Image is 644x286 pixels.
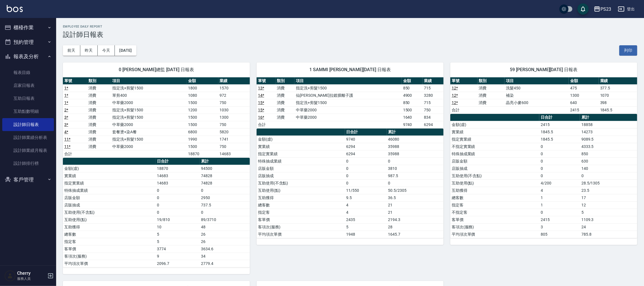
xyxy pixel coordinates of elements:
[187,128,218,136] td: 6800
[294,106,402,114] td: 中草藥2000
[402,77,423,85] th: 金額
[87,114,111,121] td: 消費
[63,165,156,172] td: 金額(虛)
[115,45,136,56] button: [DATE]
[450,143,539,150] td: 不指定實業績
[257,157,345,165] td: 特殊抽成業績
[599,77,637,85] th: 業績
[257,150,345,157] td: 指定實業績
[257,129,444,238] table: a dense table
[569,92,599,99] td: 1300
[156,158,200,165] th: 日合計
[2,118,54,131] a: 設計師日報表
[63,253,156,260] td: 客項次(服務)
[504,77,569,85] th: 項目
[402,99,423,106] td: 850
[387,136,444,143] td: 46080
[450,201,539,209] td: 指定客
[387,129,444,136] th: 累計
[387,179,444,187] td: 0
[257,223,345,231] td: 客項次(服務)
[200,187,250,194] td: 0
[387,194,444,201] td: 36.5
[402,92,423,99] td: 4900
[580,136,637,143] td: 9089.5
[200,253,250,260] td: 34
[156,238,200,245] td: 5
[539,136,580,143] td: 1845.5
[200,216,250,223] td: 89/3710
[423,99,444,106] td: 715
[257,77,276,85] th: 單號
[580,165,637,172] td: 140
[218,77,250,85] th: 業績
[599,92,637,99] td: 1070
[156,260,200,267] td: 2096.7
[156,187,200,194] td: 0
[218,84,250,92] td: 1570
[423,77,444,85] th: 業績
[218,136,250,143] td: 1741
[87,99,111,106] td: 消費
[402,121,423,128] td: 9740
[450,128,539,136] td: 實業績
[200,165,250,172] td: 94500
[423,106,444,114] td: 750
[111,77,187,85] th: 項目
[539,187,580,194] td: 4
[387,209,444,216] td: 21
[200,201,250,209] td: 737.5
[580,179,637,187] td: 28.5/1305
[450,179,539,187] td: 互助使用(點)
[87,121,111,128] td: 消費
[87,136,111,143] td: 消費
[187,143,218,150] td: 1500
[450,136,539,143] td: 指定實業績
[402,106,423,114] td: 1500
[111,128,187,136] td: 套餐燙+染A餐
[2,66,54,79] a: 報表目錄
[539,128,580,136] td: 1845.5
[63,260,156,267] td: 平均項次單價
[504,84,569,92] td: 洗髮450
[450,114,637,238] table: a dense table
[257,194,345,201] td: 互助獲得
[200,209,250,216] td: 0
[345,179,387,187] td: 0
[580,231,637,238] td: 785.8
[17,276,46,281] p: 服務人員
[218,150,250,157] td: 14683
[478,77,505,85] th: 類別
[387,187,444,194] td: 50.5/2305
[187,121,218,128] td: 1500
[63,31,637,39] h3: 設計師日報表
[387,201,444,209] td: 21
[450,216,539,223] td: 客單價
[2,157,54,170] a: 設計師排行榜
[63,77,250,158] table: a dense table
[63,194,156,201] td: 店販金額
[276,84,295,92] td: 消費
[187,77,218,85] th: 金額
[600,6,611,13] div: PS23
[345,165,387,172] td: 0
[539,143,580,150] td: 0
[111,114,187,121] td: 指定洗+剪髮1500
[63,216,156,223] td: 互助使用(點)
[294,114,402,121] td: 中草藥2000
[387,223,444,231] td: 28
[200,194,250,201] td: 2950
[156,245,200,253] td: 3774
[569,106,599,114] td: 2415
[2,79,54,92] a: 店家日報表
[345,187,387,194] td: 11/550
[63,179,156,187] td: 指定實業績
[187,136,218,143] td: 1990
[276,106,295,114] td: 消費
[257,165,345,172] td: 店販金額
[580,150,637,157] td: 850
[599,99,637,106] td: 398
[187,114,218,121] td: 1500
[87,77,111,85] th: 類別
[187,99,218,106] td: 1500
